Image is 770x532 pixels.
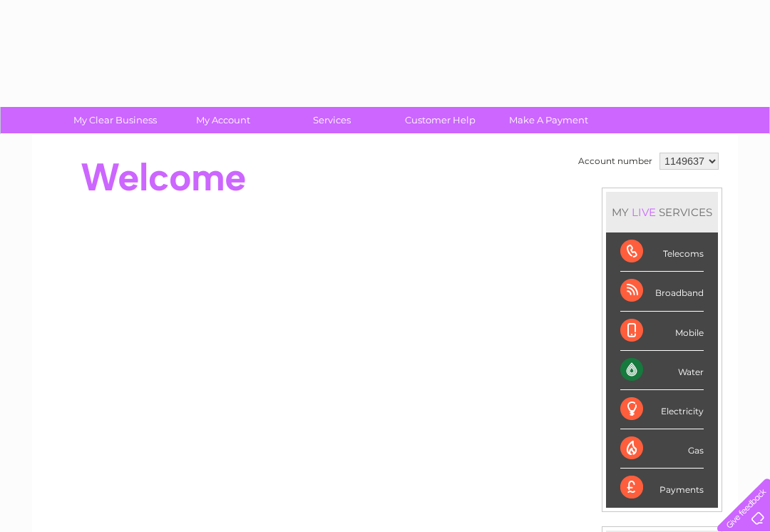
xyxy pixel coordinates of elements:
div: Broadband [620,272,704,311]
a: My Clear Business [56,107,174,133]
div: Payments [620,469,704,507]
td: Account number [575,149,656,173]
div: Mobile [620,312,704,351]
div: MY SERVICES [606,192,718,232]
div: Telecoms [620,232,704,272]
div: LIVE [629,205,659,219]
a: Services [273,107,391,133]
div: Gas [620,429,704,469]
div: Water [620,351,704,390]
a: Customer Help [381,107,499,133]
a: Make A Payment [490,107,607,133]
div: Electricity [620,390,704,429]
a: My Account [165,107,282,133]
